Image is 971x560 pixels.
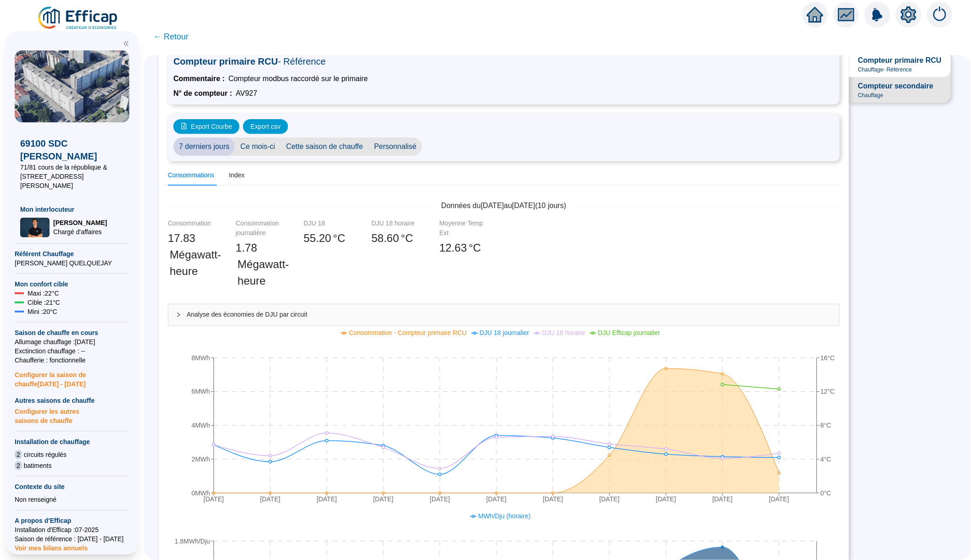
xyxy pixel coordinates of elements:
span: 69100 SDC [PERSON_NAME] [20,137,124,163]
span: 1 [236,242,242,254]
div: Non renseigné [15,495,129,504]
span: Données du [DATE] au [DATE] ( 10 jours) [434,200,573,211]
span: Compteur secondaire [858,81,933,92]
tspan: [DATE] [373,495,394,503]
span: [PERSON_NAME] QUELQUEJAY [15,258,129,268]
span: 58 [372,232,384,244]
span: A propos d'Efficap [15,516,129,525]
tspan: [DATE] [486,495,506,503]
tspan: 6MWh [192,388,210,395]
span: Mégawatt-heure [238,256,289,289]
span: [PERSON_NAME] [53,218,107,227]
span: Mon confort cible [15,280,129,289]
span: Chauffage [858,92,883,99]
span: Cible : 21 °C [28,298,60,307]
tspan: 0MWh [192,489,210,497]
span: Export csv [250,122,280,132]
span: 7 derniers jours [173,137,235,156]
tspan: [DATE] [769,495,789,503]
span: double-left [123,40,129,47]
span: Cette saison de chauffe [281,137,369,156]
div: Consommation [168,219,214,228]
span: Saison de référence : [DATE] - [DATE] [15,534,129,544]
span: Saison de chauffe en cours [15,328,129,337]
span: DJU 18 journalier [480,329,529,336]
span: Configurer les autres saisons de chauffe [15,405,129,425]
tspan: [DATE] [430,495,450,503]
tspan: 2MWh [192,456,210,463]
tspan: 8°C [821,422,832,429]
span: 55 [304,232,316,244]
tspan: 1.8MWh/Dju [175,538,210,545]
span: MWh/Dju (horaire) [478,512,531,520]
span: °C [401,230,413,247]
span: °C [469,240,481,256]
tspan: [DATE] [712,495,732,503]
span: Commentaire : [173,73,225,84]
img: efficap energie logo [37,5,120,31]
span: Mégawatt-heure [170,247,221,280]
span: Compteur primaire RCU [858,55,942,66]
span: Autres saisons de chauffe [15,396,129,405]
span: Référent Chauffage [15,249,129,258]
tspan: [DATE] [543,495,563,503]
span: Export Courbe [191,122,232,132]
div: Consommations [168,170,214,180]
span: batiments [24,461,52,470]
span: Chauffage - Référence [858,66,912,73]
tspan: 4MWh [192,422,210,429]
tspan: 12°C [821,388,835,395]
span: 12 [439,242,452,254]
span: DJU 18 horaire [542,329,585,336]
span: .83 [180,232,195,244]
span: 17 [168,232,180,244]
tspan: [DATE] [599,495,620,503]
span: Contexte du site [15,482,129,491]
tspan: [DATE] [204,495,224,503]
span: fund [838,6,854,23]
span: Chaufferie : fonctionnelle [15,356,129,365]
span: N° de compteur : [173,88,232,99]
div: Analyse des économies de DJU par circuit [168,304,839,325]
div: Consommation journalière [236,219,282,238]
span: circuits régulés [24,450,67,459]
span: DJU Efficap journalier [598,329,660,336]
tspan: 4°C [821,456,832,463]
button: Export Courbe [173,119,239,134]
tspan: 16°C [821,354,835,362]
span: 71/81 cours de la république & [STREET_ADDRESS][PERSON_NAME] [20,163,124,190]
span: Voir mes bilans annuels [15,539,88,552]
span: Installation de chauffage [15,437,129,446]
tspan: 8MWh [192,354,210,362]
tspan: [DATE] [260,495,280,503]
span: setting [900,6,917,23]
tspan: [DATE] [317,495,337,503]
span: .20 [316,232,331,244]
span: file-image [181,123,187,129]
button: Export csv [243,119,288,134]
span: Exctinction chauffage : -- [15,346,129,356]
span: - Référence [278,56,326,66]
span: Chargé d'affaires [53,227,107,236]
span: .60 [384,232,399,244]
img: alerts [927,2,953,27]
span: ← Retour [153,30,189,43]
span: Personnalisé [369,137,422,156]
span: Analyse des économies de DJU par circuit [187,310,832,319]
span: Installation d'Efficap : 07-2025 [15,525,129,534]
span: Allumage chauffage : [DATE] [15,337,129,346]
span: collapsed [176,312,181,318]
span: .63 [452,242,467,254]
tspan: 0°C [821,489,832,497]
span: 2 [15,450,22,459]
div: DJU 18 [304,219,350,228]
div: Moyenne Temp Ext [439,219,485,238]
img: alerts [865,2,890,27]
span: Configurer la saison de chauffe [DATE] - [DATE] [15,365,129,389]
span: Compteur modbus raccordé sur le primaire [228,73,368,84]
span: Consommation - Compteur primaire RCU [349,329,467,336]
span: Ce mois-ci [235,137,281,156]
span: °C [333,230,345,247]
span: Mini : 20 °C [28,307,57,316]
img: Chargé d'affaires [20,218,50,237]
